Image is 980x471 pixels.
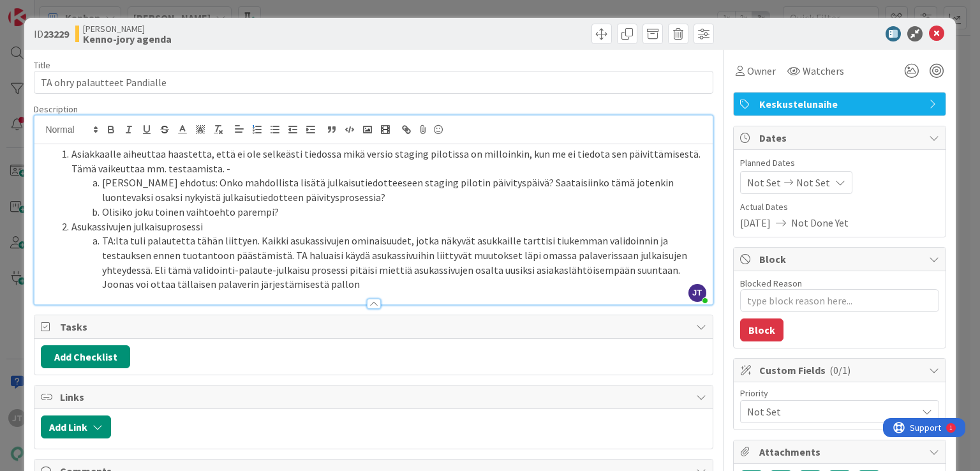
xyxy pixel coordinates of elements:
[759,251,923,267] span: Block
[41,345,130,368] button: Add Checklist
[34,26,69,41] span: ID
[740,389,939,398] div: Priority
[747,63,776,78] span: Owner
[60,319,689,334] span: Tasks
[740,156,939,170] span: Planned Dates
[34,59,50,71] label: Title
[759,363,923,378] span: Custom Fields
[66,5,70,15] div: 1
[34,103,78,115] span: Description
[740,215,771,230] span: [DATE]
[747,175,781,190] span: Not Set
[688,284,706,302] span: JT
[803,63,844,78] span: Watchers
[41,415,111,438] button: Add Link
[56,234,706,292] li: TA:lta tuli palautetta tähän liittyen. Kaikki asukassivujen ominaisuudet, jotka näkyvät asukkaill...
[759,96,923,112] span: Keskustelunaihe
[791,215,849,230] span: Not Done Yet
[56,176,706,204] li: [PERSON_NAME] ehdotus: Onko mahdollista lisätä julkaisutiedotteeseen staging pilotin päivityspäiv...
[740,278,802,289] label: Blocked Reason
[747,403,910,421] span: Not Set
[796,175,830,190] span: Not Set
[83,34,172,44] b: Kenno-jory agenda
[56,205,706,220] li: Olisiko joku toinen vaihtoehto parempi?
[83,24,172,34] span: [PERSON_NAME]
[60,389,689,405] span: Links
[43,27,69,40] b: 23229
[27,2,58,17] span: Support
[740,318,783,341] button: Block
[56,220,706,234] li: Asukassivujen julkaisuprosessi
[759,444,923,460] span: Attachments
[740,200,939,214] span: Actual Dates
[829,364,850,377] span: ( 0/1 )
[34,71,713,94] input: type card name here...
[759,130,923,146] span: Dates
[56,147,706,176] li: Asiakkaalle aiheuttaa haastetta, että ei ole selkeästi tiedossa mikä versio staging pilotissa on ...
